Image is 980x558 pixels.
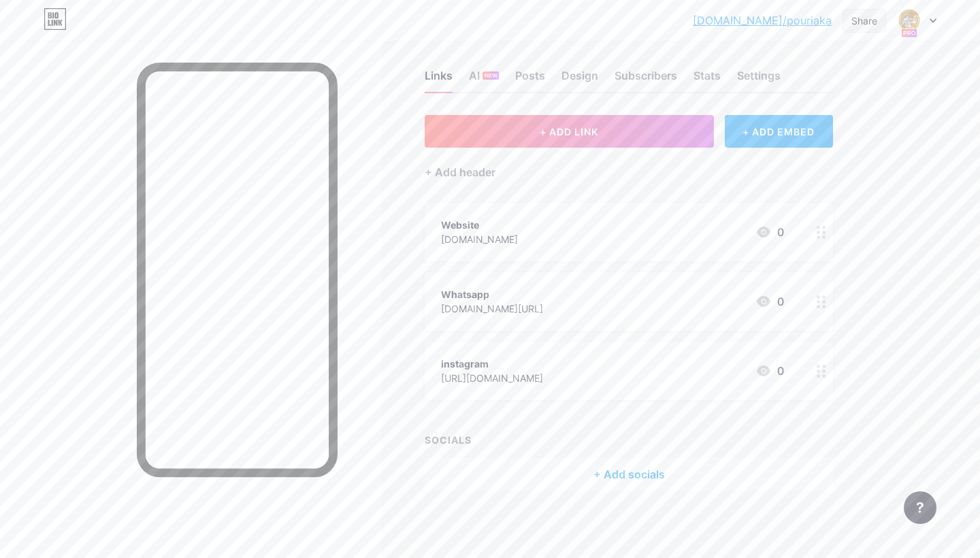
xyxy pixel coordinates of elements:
button: + ADD LINK [425,115,714,148]
div: instagram [441,357,543,371]
span: NEW [485,71,497,80]
div: Posts [515,67,545,92]
div: Share [851,14,877,28]
div: + Add socials [425,458,833,491]
img: Pouria Kayyumi [896,7,922,33]
div: Settings [737,67,781,92]
div: [URL][DOMAIN_NAME] [441,371,543,385]
div: + ADD EMBED [725,115,833,148]
div: 0 [755,224,784,240]
div: Links [425,67,453,92]
div: AI [469,67,499,92]
div: Stats [693,67,721,92]
span: + ADD LINK [540,126,598,137]
div: SOCIALS [425,433,833,447]
div: 0 [755,363,784,379]
div: [DOMAIN_NAME] [441,232,518,246]
div: + Add header [425,164,495,180]
a: [DOMAIN_NAME]/pouriaka [693,12,832,29]
div: 0 [755,293,784,310]
div: Whatsapp [441,287,543,301]
div: Website [441,218,518,232]
div: Subscribers [615,67,677,92]
div: [DOMAIN_NAME][URL] [441,301,543,316]
div: Design [561,67,598,92]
